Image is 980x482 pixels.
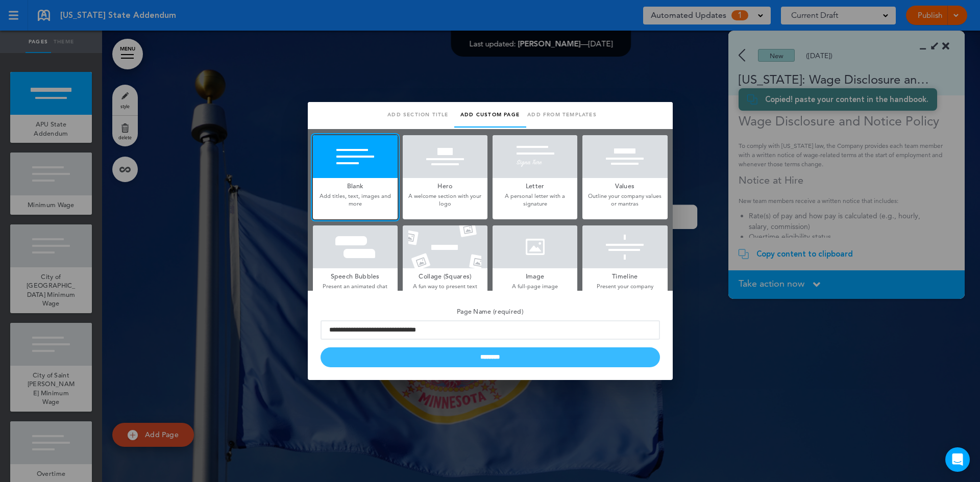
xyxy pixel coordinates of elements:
[945,447,970,472] div: Open Intercom Messenger
[313,178,398,192] h5: Blank
[582,192,667,208] p: Outline your company values or mantras
[382,102,454,128] a: Add section title
[403,268,487,283] h5: Collage (Squares)
[526,102,598,128] a: Add from templates
[454,102,526,128] a: Add custom page
[493,192,577,208] p: A personal letter with a signature
[403,178,487,192] h5: Hero
[493,283,577,290] p: A full-page image
[493,268,577,283] h5: Image
[321,303,660,318] h5: Page Name (required)
[321,320,660,340] input: Page Name (required)
[403,283,487,298] p: A fun way to present text and photos
[582,268,667,283] h5: Timeline
[582,283,667,298] p: Present your company history
[313,192,398,208] p: Add titles, text, images and more
[493,178,577,192] h5: Letter
[403,192,487,208] p: A welcome section with your logo
[313,283,398,298] p: Present an animated chat conversation
[582,178,667,192] h5: Values
[313,268,398,283] h5: Speech Bubbles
